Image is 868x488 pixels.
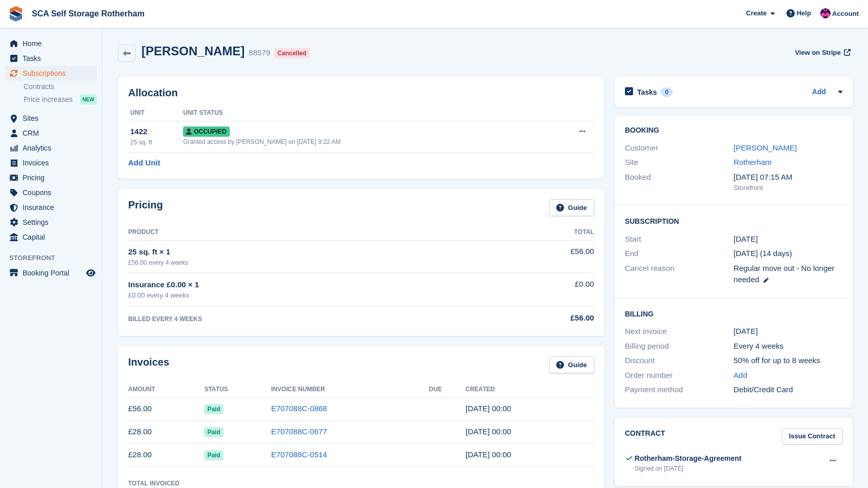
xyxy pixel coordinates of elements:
[734,341,842,352] div: Every 4 weeks
[142,44,245,58] h2: [PERSON_NAME]
[128,87,594,99] h2: Allocation
[9,253,102,263] span: Storefront
[625,248,734,260] div: End
[429,381,466,398] th: Due
[734,370,748,381] a: Add
[23,126,84,140] span: CRM
[85,267,97,279] a: Preview store
[625,216,842,226] h2: Subscription
[128,199,163,216] h2: Pricing
[625,341,734,352] div: Billing period
[274,48,310,58] div: Cancelled
[5,66,97,80] a: menu
[5,200,97,215] a: menu
[128,356,169,373] h2: Invoices
[635,453,741,464] div: Rotherham-Storage-Agreement
[128,157,160,169] a: Add Unit
[128,420,204,443] td: £28.00
[625,126,842,135] h2: Booking
[8,6,24,22] img: stora-icon-8386f47178a22dfd0bd8f6a31ec36ba5ce8667c1dd55bd0f319d3a0aa187defe.svg
[734,234,758,245] time: 2025-06-27 23:00:00 UTC
[271,404,327,413] a: E707088C-0868
[5,171,97,185] a: menu
[5,126,97,140] a: menu
[734,264,835,284] span: Regular move out - No longer needed
[661,88,673,97] div: 0
[625,157,734,168] div: Site
[183,137,544,146] div: Granted access by [PERSON_NAME] on [DATE] 9:22 AM
[23,66,84,80] span: Subscriptions
[812,87,826,98] a: Add
[271,427,327,436] a: E707088C-0677
[734,326,842,337] div: [DATE]
[204,427,223,437] span: Paid
[625,326,734,337] div: Next invoice
[746,8,766,18] span: Create
[797,8,811,18] span: Help
[28,5,149,22] a: SCA Self Storage Rotherham
[5,156,97,170] a: menu
[625,428,665,445] h2: Contract
[549,199,594,216] a: Guide
[128,397,204,420] td: £56.00
[625,234,734,245] div: Start
[635,464,741,473] div: Signed on [DATE]
[80,94,97,104] div: NEW
[734,384,842,396] div: Debit/Credit Card
[5,185,97,200] a: menu
[625,308,842,319] h2: Billing
[5,141,97,155] a: menu
[183,105,544,121] th: Unit Status
[130,126,183,138] div: 1422
[128,279,481,291] div: Insurance £0.00 × 1
[5,230,97,244] a: menu
[128,246,481,258] div: 25 sq. ft × 1
[734,143,797,152] a: [PERSON_NAME]
[23,171,84,185] span: Pricing
[128,479,179,488] div: Total Invoiced
[23,36,84,51] span: Home
[24,94,97,105] a: Price increases NEW
[791,44,853,61] a: View on Stripe
[625,370,734,381] div: Order number
[128,314,481,324] div: BILLED EVERY 4 WEEKS
[5,266,97,280] a: menu
[734,249,792,258] span: [DATE] (14 days)
[23,200,84,215] span: Insurance
[128,224,481,241] th: Product
[23,51,84,66] span: Tasks
[795,48,840,58] span: View on Stripe
[466,381,594,398] th: Created
[23,111,84,125] span: Sites
[204,450,223,460] span: Paid
[24,95,73,104] span: Price increases
[734,183,842,193] div: Storefront
[625,384,734,396] div: Payment method
[128,443,204,466] td: £28.00
[481,273,594,306] td: £0.00
[637,88,657,97] h2: Tasks
[5,215,97,229] a: menu
[625,263,734,286] div: Cancel reason
[130,138,183,147] div: 25 sq. ft
[466,404,511,413] time: 2025-08-22 23:00:50 UTC
[128,381,204,398] th: Amount
[23,156,84,170] span: Invoices
[271,450,327,459] a: E707088C-0514
[183,126,229,137] span: Occupied
[820,8,831,18] img: Sam Chapman
[249,47,270,59] div: 88579
[734,355,842,367] div: 50% off for up to 8 weeks
[466,427,511,436] time: 2025-07-25 23:00:30 UTC
[5,51,97,66] a: menu
[23,185,84,200] span: Coupons
[481,224,594,241] th: Total
[23,230,84,244] span: Capital
[625,172,734,193] div: Booked
[734,158,772,166] a: Rotherham
[734,172,842,183] div: [DATE] 07:15 AM
[466,450,511,459] time: 2025-06-27 23:00:33 UTC
[128,105,183,121] th: Unit
[5,111,97,125] a: menu
[23,266,84,280] span: Booking Portal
